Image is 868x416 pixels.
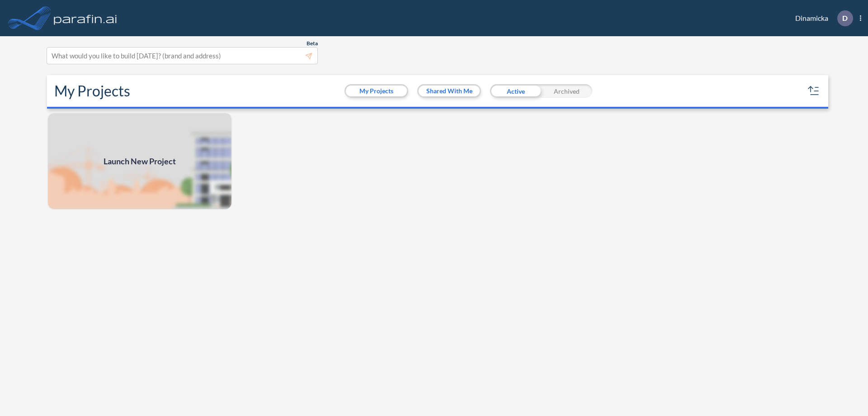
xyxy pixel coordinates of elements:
[782,10,861,26] div: Dinamicka
[842,14,848,22] p: D
[541,84,592,98] div: Archived
[47,112,232,210] img: add
[807,84,821,98] button: sort
[346,86,407,96] button: My Projects
[490,84,541,98] div: Active
[419,86,480,96] button: Shared With Me
[104,155,176,167] span: Launch New Project
[47,112,232,210] a: Launch New Project
[54,82,130,100] h2: My Projects
[52,9,119,27] img: logo
[307,40,318,47] span: Beta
